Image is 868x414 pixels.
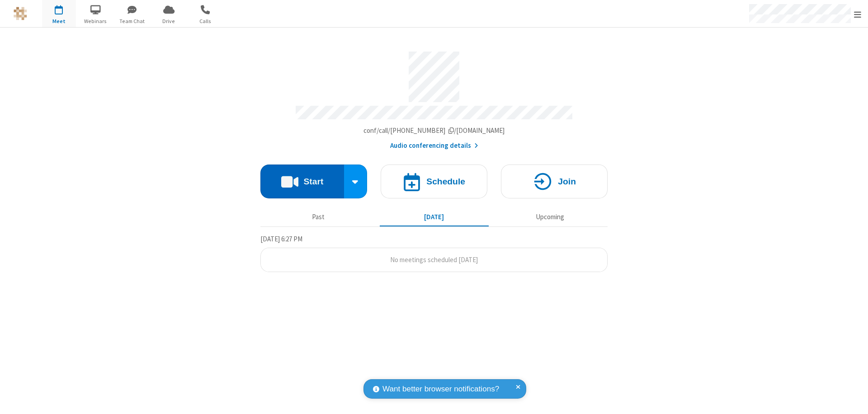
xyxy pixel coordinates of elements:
[260,45,608,151] section: Account details
[189,17,222,25] span: Calls
[260,165,344,198] button: Start
[363,126,505,135] span: Copy my meeting room link
[380,208,489,226] button: [DATE]
[152,17,186,25] span: Drive
[390,141,478,151] button: Audio conferencing details
[558,177,576,186] h4: Join
[382,383,499,395] span: Want better browser notifications?
[363,126,505,136] button: Copy my meeting room linkCopy my meeting room link
[264,208,373,226] button: Past
[303,177,323,186] h4: Start
[495,208,604,226] button: Upcoming
[115,17,149,25] span: Team Chat
[260,234,608,273] section: Today's Meetings
[42,17,76,25] span: Meet
[390,255,478,264] span: No meetings scheduled [DATE]
[381,165,487,198] button: Schedule
[14,7,27,20] img: QA Selenium DO NOT DELETE OR CHANGE
[426,177,465,186] h4: Schedule
[79,17,113,25] span: Webinars
[260,235,302,243] span: [DATE] 6:27 PM
[344,165,368,198] div: Start conference options
[501,165,608,198] button: Join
